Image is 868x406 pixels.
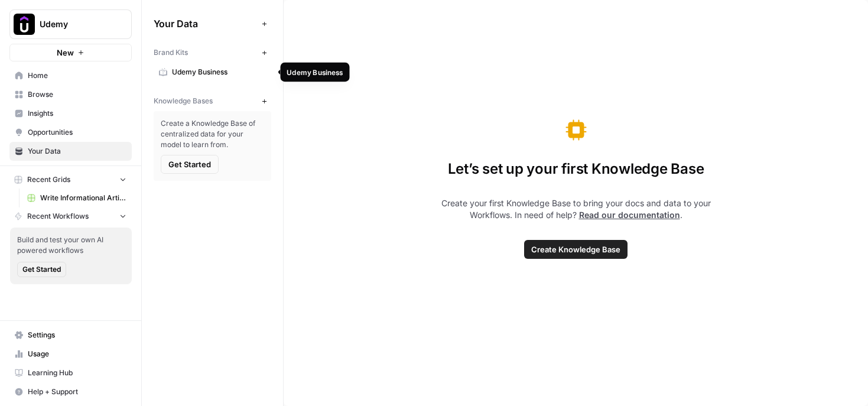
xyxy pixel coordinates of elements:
[154,96,213,106] span: Knowledge Bases
[27,174,70,185] span: Recent Grids
[531,243,620,255] span: Create Knowledge Base
[9,326,132,345] a: Settings
[57,47,74,59] span: New
[27,211,89,222] span: Recent Workflows
[172,67,266,77] span: Udemy Business
[9,104,132,123] a: Insights
[9,123,132,142] a: Opportunities
[28,349,126,359] span: Usage
[28,70,126,81] span: Home
[28,127,126,138] span: Opportunities
[524,240,628,259] button: Create Knowledge Base
[154,63,271,82] a: Udemy Business
[9,171,132,189] button: Recent Grids
[9,44,132,61] button: New
[28,368,126,378] span: Learning Hub
[40,18,111,30] span: Udemy
[154,17,257,31] span: Your Data
[9,9,132,39] button: Workspace: Udemy
[9,207,132,225] button: Recent Workflows
[22,189,132,207] a: Write Informational Article
[9,142,132,161] a: Your Data
[9,363,132,382] a: Learning Hub
[40,193,126,203] span: Write Informational Article
[9,66,132,85] a: Home
[17,262,66,277] button: Get Started
[168,158,211,170] span: Get Started
[9,85,132,104] a: Browse
[28,330,126,340] span: Settings
[425,197,727,221] span: Create your first Knowledge Base to bring your docs and data to your Workflows. In need of help? .
[579,210,680,220] a: Read our documentation
[28,89,126,100] span: Browse
[154,47,188,58] span: Brand Kits
[22,264,61,275] span: Get Started
[9,345,132,363] a: Usage
[448,160,704,178] span: Let’s set up your first Knowledge Base
[28,108,126,119] span: Insights
[161,155,219,174] button: Get Started
[161,118,264,150] span: Create a Knowledge Base of centralized data for your model to learn from.
[28,146,126,157] span: Your Data
[9,382,132,401] button: Help + Support
[17,235,125,256] span: Build and test your own AI powered workflows
[28,386,126,397] span: Help + Support
[14,14,35,35] img: Udemy Logo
